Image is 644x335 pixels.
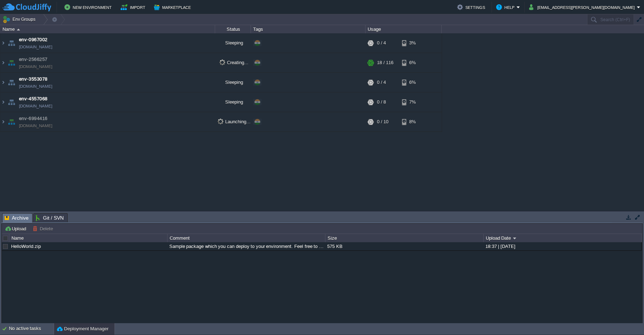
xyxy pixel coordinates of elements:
span: Launching... [218,119,251,124]
div: Sleeping [215,92,251,112]
button: Settings [457,3,487,11]
div: Sleeping [215,73,251,92]
a: HelloWorld.zip [11,244,41,249]
a: env-6994416 [19,115,48,122]
div: Upload Date [484,234,641,242]
div: 0 / 8 [377,92,386,112]
div: 6% [402,73,425,92]
img: AMDAwAAAACH5BAEAAAAALAAAAAABAAEAAAICRAEAOw== [6,112,16,131]
div: Sleeping [215,33,251,53]
div: 575 KB [325,242,483,250]
img: AMDAwAAAACH5BAEAAAAALAAAAAABAAEAAAICRAEAOw== [0,92,6,112]
div: Status [216,25,251,33]
div: 0 / 4 [377,33,386,53]
button: Help [496,3,517,11]
img: AMDAwAAAACH5BAEAAAAALAAAAAABAAEAAAICRAEAOw== [6,73,16,92]
div: Comment [168,234,325,242]
div: Sample package which you can deploy to your environment. Feel free to delete and upload a package... [168,242,325,250]
img: AMDAwAAAACH5BAEAAAAALAAAAAABAAEAAAICRAEAOw== [6,92,16,112]
a: [DOMAIN_NAME] [19,63,52,70]
button: New Environment [64,3,114,11]
a: env-2566257 [19,56,48,63]
div: Usage [366,25,441,33]
img: AMDAwAAAACH5BAEAAAAALAAAAAABAAEAAAICRAEAOw== [0,53,6,72]
img: AMDAwAAAACH5BAEAAAAALAAAAAABAAEAAAICRAEAOw== [0,33,6,53]
button: Env Groups [3,14,38,24]
span: [DOMAIN_NAME] [19,43,52,51]
a: env-4557068 [19,95,48,102]
img: AMDAwAAAACH5BAEAAAAALAAAAAABAAEAAAICRAEAOw== [6,53,16,72]
div: 18 / 116 [377,53,393,72]
div: No active tasks [9,323,54,335]
div: 0 / 4 [377,73,386,92]
span: [DOMAIN_NAME] [19,102,52,110]
div: Name [10,234,167,242]
a: env-0967002 [19,36,48,43]
div: 18:37 | [DATE] [484,242,641,250]
button: [EMAIL_ADDRESS][PERSON_NAME][DOMAIN_NAME] [529,3,637,11]
div: Tags [251,25,365,33]
div: 0 / 10 [377,112,388,131]
span: Creating... [219,59,248,65]
button: Marketplace [154,3,193,11]
div: 7% [402,92,425,112]
span: Git / SVN [36,214,64,222]
span: Archive [5,214,29,222]
div: 8% [402,112,425,131]
button: Upload [5,225,28,232]
img: AMDAwAAAACH5BAEAAAAALAAAAAABAAEAAAICRAEAOw== [0,73,6,92]
a: [DOMAIN_NAME] [19,122,52,129]
div: 3% [402,33,425,53]
button: Import [121,3,147,11]
img: AMDAwAAAACH5BAEAAAAALAAAAAABAAEAAAICRAEAOw== [17,29,20,30]
button: Delete [33,225,55,232]
img: AMDAwAAAACH5BAEAAAAALAAAAAABAAEAAAICRAEAOw== [0,112,6,131]
div: 6% [402,53,425,72]
img: AMDAwAAAACH5BAEAAAAALAAAAAABAAEAAAICRAEAOw== [6,33,16,53]
iframe: chat widget [614,306,637,328]
a: env-3553078 [19,76,48,83]
button: Deployment Manager [57,325,108,332]
span: [DOMAIN_NAME] [19,83,52,90]
div: Name [1,25,215,33]
img: CloudJiffy [3,3,51,12]
div: Size [326,234,483,242]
